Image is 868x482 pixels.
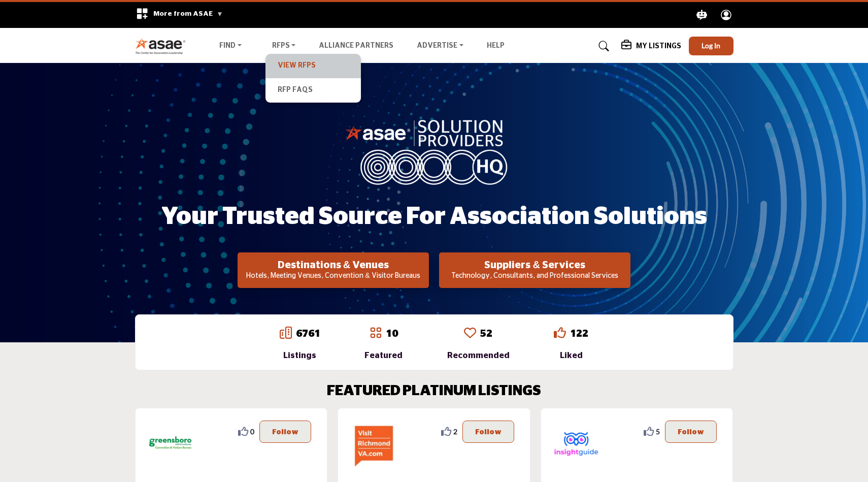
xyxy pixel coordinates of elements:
button: Follow [259,421,311,443]
h2: Suppliers & Services [442,259,627,271]
div: Liked [554,349,588,362]
img: Site Logo [135,38,191,54]
p: Follow [272,426,298,437]
div: My Listings [621,40,681,52]
span: 5 [656,426,660,437]
button: Log In [689,37,733,55]
h2: FEATURED PLATINUM LISTINGS [327,383,541,400]
a: 52 [480,329,492,339]
div: More from ASAE [129,2,229,28]
button: Follow [665,421,717,443]
h5: My Listings [636,42,681,51]
span: Log In [702,41,720,50]
a: Help [487,42,505,49]
span: 0 [250,426,254,437]
p: Follow [475,426,502,437]
a: Go to Recommended [464,327,476,341]
a: Find [212,39,249,53]
a: 6761 [296,329,320,339]
a: 122 [570,329,588,339]
img: image [345,117,523,184]
button: Suppliers & Services Technology, Consultants, and Professional Services [439,252,630,288]
i: Go to Liked [554,327,566,339]
h2: Destinations & Venues [241,259,426,271]
a: 10 [386,329,398,339]
img: Insight Guide LLC [553,421,599,466]
a: Alliance Partners [319,42,393,49]
span: More from ASAE [153,10,223,17]
div: Featured [364,349,403,362]
p: Hotels, Meeting Venues, Convention & Visitor Bureaus [241,271,426,281]
button: Destinations & Venues Hotels, Meeting Venues, Convention & Visitor Bureaus [238,252,429,288]
p: Follow [678,426,704,437]
p: Technology, Consultants, and Professional Services [442,271,627,281]
div: Listings [280,349,320,362]
a: View RFPs [271,59,356,73]
a: Go to Featured [370,327,382,341]
img: Greensboro Area CVB [148,421,193,466]
span: 2 [453,426,457,437]
a: Advertise [410,39,471,53]
img: Richmond Region Tourism [350,421,396,466]
a: RFP FAQs [271,83,356,98]
a: RFPs [265,39,303,53]
div: Recommended [447,349,510,362]
a: Search [589,38,616,54]
button: Follow [462,421,514,443]
h1: Your Trusted Source for Association Solutions [161,201,707,233]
